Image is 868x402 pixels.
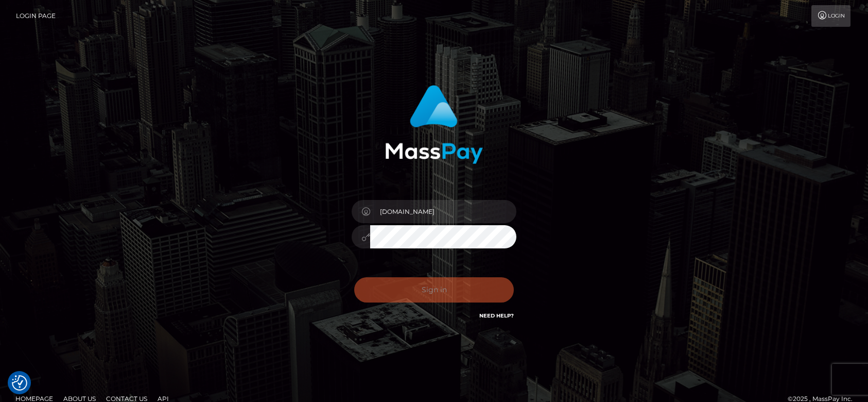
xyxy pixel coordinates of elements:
img: MassPay Login [385,85,483,164]
input: Username... [370,200,516,223]
a: Login Page [16,5,56,27]
a: Login [811,5,850,27]
a: Need Help? [479,312,514,319]
img: Revisit consent button [12,375,27,391]
button: Consent Preferences [12,375,27,391]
